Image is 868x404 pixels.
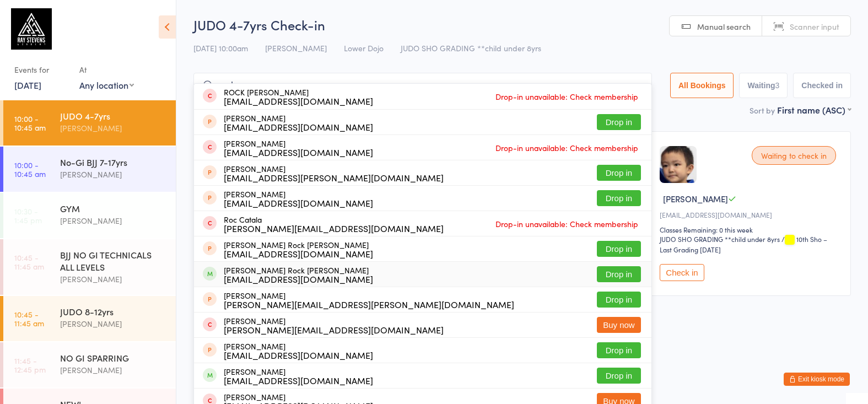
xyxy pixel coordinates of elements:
[3,239,176,295] a: 10:45 -11:45 amBJJ NO GI TECHNICALS ALL LEVELS[PERSON_NAME]
[224,88,373,105] div: ROCK [PERSON_NAME]
[60,214,166,227] div: [PERSON_NAME]
[14,253,44,271] time: 10:45 - 11:45 am
[60,317,166,330] div: [PERSON_NAME]
[597,114,641,130] button: Drop in
[597,317,641,333] button: Buy now
[224,291,514,309] div: [PERSON_NAME]
[224,114,373,131] div: [PERSON_NAME]
[60,110,166,122] div: JUDO 4-7yrs
[790,21,839,32] span: Scanner input
[344,42,384,53] span: Lower Dojo
[660,146,697,183] img: image1713125293.png
[670,73,734,98] button: All Bookings
[597,292,641,308] button: Drop in
[193,15,851,34] h2: JUDO 4-7yrs Check-in
[493,216,641,232] span: Drop-in unavailable: Check membership
[14,207,42,224] time: 10:30 - 1:45 pm
[193,42,248,53] span: [DATE] 10:00am
[3,100,176,146] a: 10:00 -10:45 amJUDO 4-7yrs[PERSON_NAME]
[663,193,728,204] span: [PERSON_NAME]
[11,8,52,50] img: Ray Stevens Academy (Martial Sports Management Ltd T/A Ray Stevens Academy)
[224,342,373,359] div: [PERSON_NAME]
[224,325,444,334] div: [PERSON_NAME][EMAIL_ADDRESS][DOMAIN_NAME]
[14,356,46,374] time: 11:45 - 12:45 pm
[224,249,373,258] div: [EMAIL_ADDRESS][DOMAIN_NAME]
[224,316,444,334] div: [PERSON_NAME]
[597,368,641,384] button: Drop in
[265,42,327,53] span: [PERSON_NAME]
[3,342,176,387] a: 11:45 -12:45 pmNO GI SPARRING[PERSON_NAME]
[224,122,373,131] div: [EMAIL_ADDRESS][DOMAIN_NAME]
[3,147,176,192] a: 10:00 -10:45 amNo-Gi BJJ 7-17yrs[PERSON_NAME]
[224,173,444,182] div: [EMAIL_ADDRESS][PERSON_NAME][DOMAIN_NAME]
[60,168,166,181] div: [PERSON_NAME]
[660,210,839,219] div: [EMAIL_ADDRESS][DOMAIN_NAME]
[597,241,641,257] button: Drop in
[224,240,373,258] div: [PERSON_NAME] Rock [PERSON_NAME]
[660,264,704,281] button: Check in
[697,21,751,32] span: Manual search
[14,310,44,327] time: 10:45 - 11:45 am
[493,139,641,156] span: Drop-in unavailable: Check membership
[401,42,541,53] span: JUDO SHO GRADING **child under 8yrs
[224,164,444,182] div: [PERSON_NAME]
[597,342,641,358] button: Drop in
[775,81,780,90] div: 3
[793,73,851,98] button: Checked in
[660,234,780,244] div: JUDO SHO GRADING **child under 8yrs
[660,225,839,234] div: Classes Remaining: 0 this week
[3,193,176,238] a: 10:30 -1:45 pmGYM[PERSON_NAME]
[224,224,444,233] div: [PERSON_NAME][EMAIL_ADDRESS][DOMAIN_NAME]
[14,114,46,132] time: 10:00 - 10:45 am
[224,266,373,283] div: [PERSON_NAME] Rock [PERSON_NAME]
[60,364,166,376] div: [PERSON_NAME]
[14,61,68,79] div: Events for
[224,367,373,385] div: [PERSON_NAME]
[79,79,134,91] div: Any location
[777,104,851,116] div: First name (ASC)
[493,88,641,105] span: Drop-in unavailable: Check membership
[193,73,652,98] input: Search
[60,352,166,364] div: NO GI SPARRING
[597,266,641,282] button: Drop in
[60,305,166,317] div: JUDO 8-12yrs
[224,351,373,359] div: [EMAIL_ADDRESS][DOMAIN_NAME]
[60,122,166,134] div: [PERSON_NAME]
[597,190,641,206] button: Drop in
[224,139,373,157] div: [PERSON_NAME]
[224,376,373,385] div: [EMAIL_ADDRESS][DOMAIN_NAME]
[224,215,444,233] div: Roc Catala
[224,300,514,309] div: [PERSON_NAME][EMAIL_ADDRESS][PERSON_NAME][DOMAIN_NAME]
[597,165,641,181] button: Drop in
[60,249,166,273] div: BJJ NO GI TECHNICALS ALL LEVELS
[60,202,166,214] div: GYM
[14,79,41,91] a: [DATE]
[224,190,373,207] div: [PERSON_NAME]
[60,273,166,286] div: [PERSON_NAME]
[752,146,836,165] div: Waiting to check in
[224,274,373,283] div: [EMAIL_ADDRESS][DOMAIN_NAME]
[224,148,373,157] div: [EMAIL_ADDRESS][DOMAIN_NAME]
[224,96,373,105] div: [EMAIL_ADDRESS][DOMAIN_NAME]
[750,105,775,116] label: Sort by
[3,296,176,341] a: 10:45 -11:45 amJUDO 8-12yrs[PERSON_NAME]
[739,73,788,98] button: Waiting3
[79,61,134,79] div: At
[14,160,46,178] time: 10:00 - 10:45 am
[784,373,850,386] button: Exit kiosk mode
[224,198,373,207] div: [EMAIL_ADDRESS][DOMAIN_NAME]
[60,156,166,168] div: No-Gi BJJ 7-17yrs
